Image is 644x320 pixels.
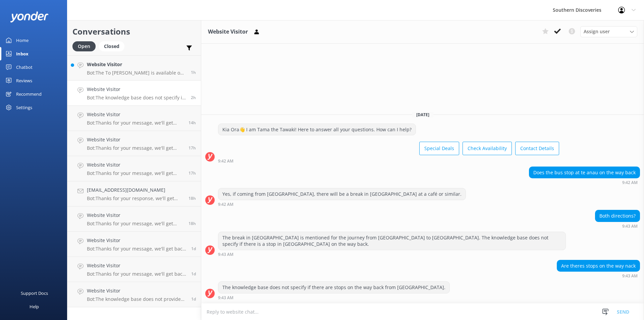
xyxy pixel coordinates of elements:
[67,181,201,207] a: [EMAIL_ADDRESS][DOMAIN_NAME]Bot:Thanks for your response, we'll get back to you as soon as we can...
[72,41,96,51] div: Open
[87,186,183,194] h4: [EMAIL_ADDRESS][DOMAIN_NAME]
[67,156,201,181] a: Website VisitorBot:Thanks for your message, we'll get back to you as soon as we can. You're also ...
[595,210,640,222] div: Both directions?
[191,70,196,75] span: Sep 24 2025 11:16am (UTC +12:00) Pacific/Auckland
[622,181,638,185] strong: 9:42 AM
[189,195,196,201] span: Sep 23 2025 06:25pm (UTC +12:00) Pacific/Auckland
[218,252,566,257] div: Sep 24 2025 09:43am (UTC +12:00) Pacific/Auckland
[87,145,183,151] p: Bot: Thanks for your message, we'll get back to you as soon as we can. You're also welcome to kee...
[87,120,183,126] p: Bot: Thanks for your message, we'll get back to you as soon as we can. You're also welcome to kee...
[87,212,183,219] h4: Website Visitor
[16,60,33,74] div: Chatbot
[87,70,186,76] p: Bot: The To [PERSON_NAME] is available on the 11:15am, 1:15pm, and 1:30pm departures and is serve...
[218,188,466,200] div: Yes, if coming from [GEOGRAPHIC_DATA], there will be a break in [GEOGRAPHIC_DATA] at a café or si...
[218,253,233,257] strong: 9:43 AM
[191,246,196,252] span: Sep 23 2025 12:47am (UTC +12:00) Pacific/Auckland
[419,142,459,155] button: Special Deals
[99,41,124,51] div: Closed
[515,142,559,155] button: Contact Details
[557,260,640,272] div: Are theres stops on the way nack
[16,34,29,47] div: Home
[557,273,640,278] div: Sep 24 2025 09:43am (UTC +12:00) Pacific/Auckland
[218,158,559,163] div: Sep 24 2025 09:42am (UTC +12:00) Pacific/Auckland
[87,221,183,227] p: Bot: Thanks for your message, we'll get back to you as soon as we can. You're also welcome to kee...
[622,224,638,228] strong: 9:43 AM
[218,124,416,135] div: Kia Ora👋 I am Tama the Tawaki! Here to answer all your questions. How can I help?
[218,296,233,300] strong: 9:43 AM
[30,300,39,313] div: Help
[580,26,637,37] div: Assign User
[529,180,640,185] div: Sep 24 2025 09:42am (UTC +12:00) Pacific/Auckland
[87,246,186,252] p: Bot: Thanks for your message, we'll get back to you as soon as we can. You're also welcome to kee...
[208,28,248,36] h3: Website Visitor
[87,287,186,294] h4: Website Visitor
[87,262,186,269] h4: Website Visitor
[189,221,196,226] span: Sep 23 2025 05:31pm (UTC +12:00) Pacific/Auckland
[218,159,233,163] strong: 9:42 AM
[16,101,32,114] div: Settings
[218,295,450,300] div: Sep 24 2025 09:43am (UTC +12:00) Pacific/Auckland
[99,42,128,50] a: Closed
[218,232,566,250] div: The break in [GEOGRAPHIC_DATA] is mentioned for the journey from [GEOGRAPHIC_DATA] to [GEOGRAPHIC...
[87,271,186,277] p: Bot: Thanks for your message, we'll get back to you as soon as we can. You're also welcome to kee...
[87,296,186,302] p: Bot: The knowledge base does not provide specific information about purchasing a Cascade Room upg...
[67,55,201,81] a: Website VisitorBot:The To [PERSON_NAME] is available on the 11:15am, 1:15pm, and 1:30pm departure...
[87,111,183,118] h4: Website Visitor
[87,86,186,93] h4: Website Visitor
[87,61,186,68] h4: Website Visitor
[67,207,201,232] a: Website VisitorBot:Thanks for your message, we'll get back to you as soon as we can. You're also ...
[67,106,201,131] a: Website VisitorBot:Thanks for your message, we'll get back to you as soon as we can. You're also ...
[87,136,183,143] h4: Website Visitor
[16,74,32,87] div: Reviews
[87,95,186,101] p: Bot: The knowledge base does not specify if there are stops on the way back from [GEOGRAPHIC_DATA].
[463,142,512,155] button: Check Availability
[189,170,196,176] span: Sep 23 2025 06:52pm (UTC +12:00) Pacific/Auckland
[87,161,183,169] h4: Website Visitor
[10,11,49,22] img: yonder-white-logo.png
[67,232,201,257] a: Website VisitorBot:Thanks for your message, we'll get back to you as soon as we can. You're also ...
[622,274,638,278] strong: 9:43 AM
[21,286,48,300] div: Support Docs
[595,224,640,228] div: Sep 24 2025 09:43am (UTC +12:00) Pacific/Auckland
[191,95,196,100] span: Sep 24 2025 09:43am (UTC +12:00) Pacific/Auckland
[191,296,196,302] span: Sep 22 2025 08:43pm (UTC +12:00) Pacific/Auckland
[67,81,201,106] a: Website VisitorBot:The knowledge base does not specify if there are stops on the way back from [G...
[87,170,183,176] p: Bot: Thanks for your message, we'll get back to you as soon as we can. You're also welcome to kee...
[412,112,433,118] span: [DATE]
[189,145,196,151] span: Sep 23 2025 07:05pm (UTC +12:00) Pacific/Auckland
[189,120,196,126] span: Sep 23 2025 10:29pm (UTC +12:00) Pacific/Auckland
[87,195,183,201] p: Bot: Thanks for your response, we'll get back to you as soon as we can during opening hours.
[218,282,449,293] div: The knowledge base does not specify if there are stops on the way back from [GEOGRAPHIC_DATA].
[529,167,640,178] div: Does the bus stop at te anau on the way back
[72,42,99,50] a: Open
[87,237,186,244] h4: Website Visitor
[16,87,42,101] div: Recommend
[67,282,201,307] a: Website VisitorBot:The knowledge base does not provide specific information about purchasing a Ca...
[16,47,29,60] div: Inbox
[218,202,466,207] div: Sep 24 2025 09:42am (UTC +12:00) Pacific/Auckland
[218,202,233,207] strong: 9:42 AM
[191,271,196,277] span: Sep 22 2025 09:32pm (UTC +12:00) Pacific/Auckland
[67,257,201,282] a: Website VisitorBot:Thanks for your message, we'll get back to you as soon as we can. You're also ...
[67,131,201,156] a: Website VisitorBot:Thanks for your message, we'll get back to you as soon as we can. You're also ...
[72,25,196,38] h2: Conversations
[584,28,610,35] span: Assign user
